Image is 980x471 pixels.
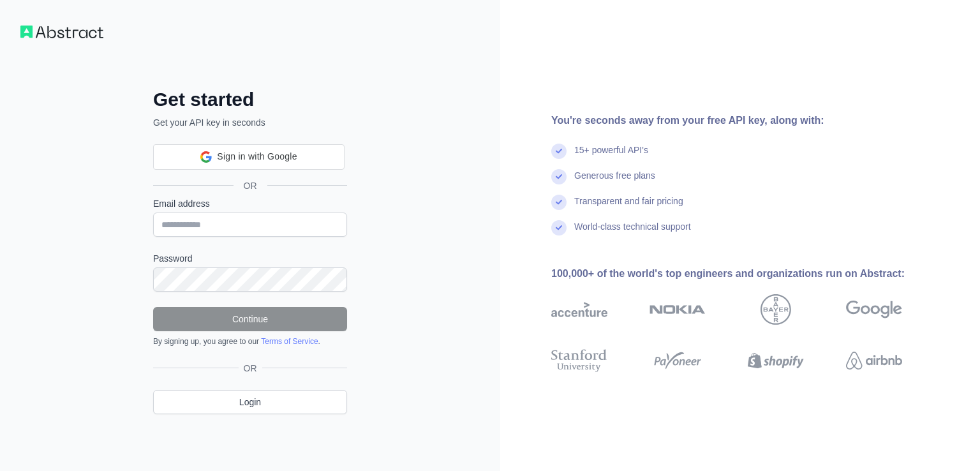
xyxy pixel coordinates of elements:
a: Login [153,390,347,414]
div: World-class technical support [574,220,691,246]
div: Transparent and fair pricing [574,195,683,220]
a: Terms of Service [261,337,318,346]
img: check mark [551,220,567,235]
h2: Get started [153,88,347,111]
img: check mark [551,195,567,210]
div: You're seconds away from your free API key, along with: [551,113,943,128]
img: google [846,294,902,325]
img: shopify [748,347,804,375]
img: check mark [551,144,567,159]
img: payoneer [650,347,706,375]
img: accenture [551,294,607,325]
span: Sign in with Google [217,150,297,163]
img: Workflow [20,26,103,38]
img: nokia [650,294,706,325]
img: check mark [551,169,567,184]
div: Generous free plans [574,169,655,195]
p: Get your API key in seconds [153,116,347,129]
button: Continue [153,307,347,331]
div: 100,000+ of the world's top engineers and organizations run on Abstract: [551,266,943,281]
div: Sign in with Google [153,144,345,170]
span: OR [239,362,262,375]
label: Password [153,252,347,265]
label: Email address [153,197,347,210]
div: 15+ powerful API's [574,144,648,169]
span: OR [234,179,267,192]
img: bayer [761,294,791,325]
div: By signing up, you agree to our . [153,336,347,347]
img: airbnb [846,347,902,375]
img: stanford university [551,347,607,375]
